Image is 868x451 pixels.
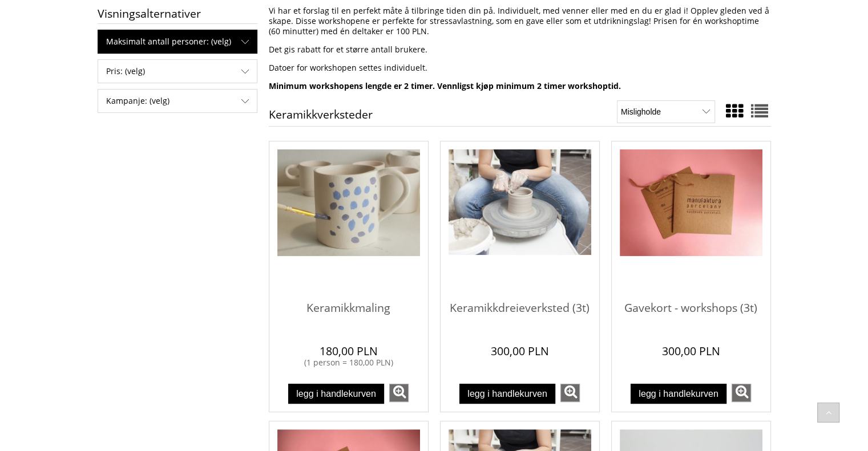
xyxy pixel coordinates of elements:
[98,6,201,21] font: Visningsalternativer
[662,343,720,359] font: 300,00 PLN
[320,343,378,359] font: 180,00 PLN
[106,95,169,106] font: Kampanje: (velg)
[726,99,743,123] a: Vis med bilde
[624,300,757,315] font: Gavekort - workshops (3t)
[269,107,373,122] font: Keramikkverksteder
[288,384,385,404] button: Legg i handlekurv Krusmaling / Keramikkmaling
[296,388,376,399] font: Legg i handlekurven
[98,89,257,113] div: Filter
[304,357,393,368] font: (1 person = 180,00 PLN)
[269,44,427,55] font: Det gis rabatt for et større antall brukere.
[277,149,420,257] img: Keramikkmaling
[620,149,762,292] a: Gå til produktet Gavekort - workshops (3t)
[751,99,768,123] a: Full visning
[277,292,420,337] a: Keramikkmaling
[98,30,257,54] div: Filter
[98,59,257,83] div: Filter
[631,384,727,404] button: Legg i handlekurv Gavekort - workshops (3t)
[449,149,591,292] a: Gå til produktet Keramikkdreieverksted (3t)
[389,384,409,402] a: se mer
[277,149,420,292] a: Gå til produktet Krusmaling / Keramikkmaling
[106,36,231,47] font: Maksimalt antall personer: (velg)
[98,90,257,112] span: Kampanje: (velg)
[639,388,718,399] font: Legg i handlekurven
[449,292,591,337] a: Keramikkdreieverksted (3t)
[617,100,714,123] select: Sorter etter
[269,80,621,91] font: Minimum workshopens lengde er 2 timer. Vennligst kjøp minimum 2 timer workshoptid.
[98,60,257,83] span: Pris: (velg)
[449,149,591,255] img: Keramikkdreieverksted (3t)
[560,384,580,402] a: se mer
[269,62,427,73] font: Datoer for workshopen settes individuelt.
[459,384,556,404] button: Legg i handlekurven Keramikkdreieverksted (3t)
[620,292,762,337] a: Gavekort - workshops (3t)
[450,300,590,315] font: Keramikkdreieverksted (3t)
[620,149,762,257] img: Gavekort - workshops (3t)
[732,384,751,402] a: se mer
[106,66,145,76] font: Pris: (velg)
[306,300,390,315] font: Keramikkmaling
[467,388,547,399] font: Legg i handlekurven
[269,5,769,36] font: Vi har et forslag til en perfekt måte å tilbringe tiden din på. Individuelt, med venner eller med...
[491,343,549,359] font: 300,00 PLN
[98,30,257,53] span: Maksimalt antall personer: (velg)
